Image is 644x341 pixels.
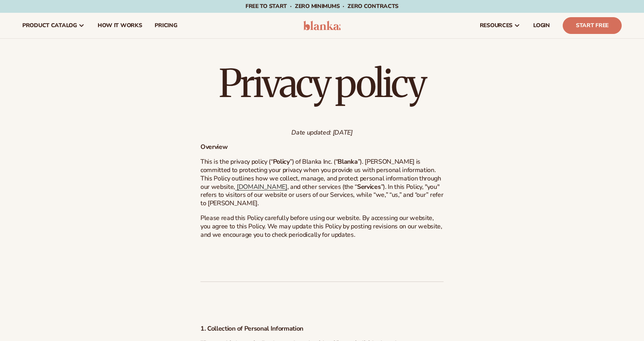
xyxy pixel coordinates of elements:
[357,182,381,191] strong: Services
[155,22,177,29] span: pricing
[200,214,442,239] span: Please read this Policy carefully before using our website. By accessing our website, you agree t...
[200,182,443,208] span: ”). In this Policy, "you" refers to visitors of our website or users of our Services, while “we,”...
[291,128,353,137] em: Date updated: [DATE]
[245,2,399,10] span: Free to start · ZERO minimums · ZERO contracts
[563,17,622,34] a: Start Free
[16,13,91,38] a: product catalog
[200,157,273,166] span: This is the privacy policy (“
[200,64,444,103] h1: Privacy policy
[237,182,287,191] span: [DOMAIN_NAME]
[287,182,357,191] span: , and other services (the “
[533,22,550,29] span: LOGIN
[338,157,357,166] strong: Blanka
[527,13,556,38] a: LOGIN
[22,22,77,29] span: product catalog
[290,157,338,166] span: ”) of Blanka Inc. (“
[473,13,527,38] a: resources
[480,22,512,29] span: resources
[303,21,341,30] img: logo
[98,22,142,29] span: How It Works
[235,182,287,191] a: [DOMAIN_NAME]
[148,13,183,38] a: pricing
[273,157,290,166] strong: Policy
[200,143,228,151] strong: Overview
[200,324,303,333] strong: 1. Collection of Personal Information
[91,13,149,38] a: How It Works
[200,157,441,191] span: ”). [PERSON_NAME] is committed to protecting your privacy when you provide us with personal infor...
